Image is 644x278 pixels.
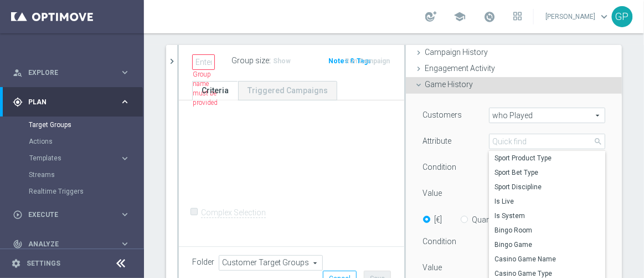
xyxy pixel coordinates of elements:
a: Target Groups [29,120,115,129]
span: Casino Game Type [494,269,600,278]
div: Execute [13,210,120,220]
label: Value [423,262,442,272]
label: Attribute [423,136,451,146]
span: Sport Product Type [494,154,600,163]
label: Group size [231,56,269,65]
label: Condition [423,236,456,246]
span: Plan [28,99,120,105]
i: keyboard_arrow_right [120,67,130,78]
span: Sport Discipline [494,183,600,191]
span: search [594,137,602,146]
button: track_changes Analyze keyboard_arrow_right [12,240,131,249]
button: Templates keyboard_arrow_right [29,154,131,163]
span: Execute [28,211,120,218]
a: Realtime Triggers [29,187,115,196]
span: Is System [494,211,600,220]
div: Templates [29,150,143,166]
button: gps_fixed Plan keyboard_arrow_right [12,98,131,107]
span: Explore [28,69,120,76]
i: person_search [13,68,23,78]
span: Is Live [494,197,600,206]
span: Analyze [28,241,120,247]
span: Bingo Game [494,240,600,249]
a: Triggered Campaigns [238,81,337,100]
span: Templates [29,155,109,161]
span: Game History [425,80,473,89]
span: school [454,11,466,23]
label: Complex Selection [201,208,266,218]
label: : [269,56,271,65]
div: Explore [13,68,120,78]
label: Value [423,188,442,198]
label: Folder [192,257,214,267]
a: Settings [27,260,60,267]
div: Streams [29,166,143,183]
a: [PERSON_NAME]keyboard_arrow_down [545,8,612,25]
button: Notes & Tags [327,55,373,67]
div: Plan [13,97,120,107]
i: keyboard_arrow_right [120,97,130,107]
div: Target Groups [29,117,143,133]
a: Streams [29,170,115,179]
i: chevron_right [167,56,177,67]
i: keyboard_arrow_right [120,153,130,164]
span: Bingo Room [494,226,600,235]
div: GP [612,6,633,27]
label: Quantity [472,215,501,225]
button: play_circle_outline Execute keyboard_arrow_right [12,210,131,219]
div: Analyze [13,239,120,249]
div: Realtime Triggers [29,183,143,200]
div: Templates [29,155,120,161]
input: Enter a name for this target group [192,54,215,70]
label: Group name must be provided [193,70,218,107]
label: Condition [423,162,456,172]
i: play_circle_outline [13,210,23,220]
i: gps_fixed [13,97,23,107]
span: keyboard_arrow_down [599,11,611,23]
div: Actions [29,133,143,150]
i: keyboard_arrow_right [120,239,130,249]
input: Quick find [489,134,605,149]
i: keyboard_arrow_right [120,209,130,220]
span: Campaign History [425,48,488,57]
button: person_search Explore keyboard_arrow_right [12,68,131,77]
i: settings [11,259,21,269]
span: Engagement Activity [425,64,495,73]
label: [€] [434,215,442,225]
span: Sport Bet Type [494,168,600,177]
span: Casino Game Name [494,255,600,264]
a: Criteria [192,81,238,100]
a: Actions [29,137,115,146]
i: track_changes [13,239,23,249]
button: chevron_right [166,45,177,78]
label: Customers [423,110,462,120]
